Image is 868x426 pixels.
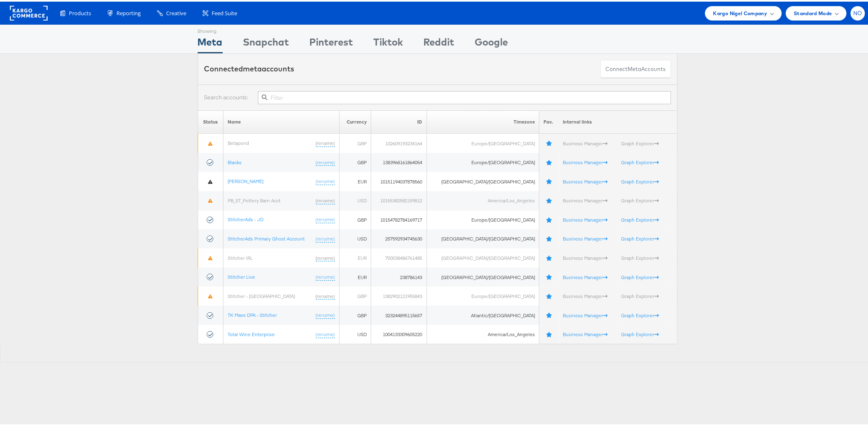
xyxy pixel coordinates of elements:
a: PB_ST_Pottery Barn Acct [228,196,281,202]
td: GBP [339,132,371,151]
td: 1382902121955843 [371,285,427,305]
a: StitcherAds - JD [228,215,263,221]
th: ID [371,109,427,132]
a: (rename) [316,272,335,279]
a: Graph Explorer [621,291,659,298]
span: meta [628,64,642,71]
div: Connected accounts [204,62,295,73]
span: Kargo Nigel Company [713,7,767,16]
a: Business Manager [563,253,608,259]
td: Europe/[GEOGRAPHIC_DATA] [427,151,539,171]
input: Filter [258,89,671,103]
a: Graph Explorer [621,273,659,279]
a: Stitcher Live [228,272,255,278]
td: Europe/[GEOGRAPHIC_DATA] [427,285,539,305]
a: (rename) [316,196,335,203]
span: Products [69,8,91,16]
a: (rename) [316,234,335,241]
a: [PERSON_NAME] [228,176,263,183]
td: Europe/[GEOGRAPHIC_DATA] [427,132,539,151]
a: (rename) [316,138,335,145]
td: 10155382582159812 [371,190,427,209]
a: (rename) [316,176,335,183]
a: (rename) [316,158,335,165]
th: Currency [339,109,371,132]
div: Meta [198,33,223,52]
a: Graph Explorer [621,253,659,259]
th: Name [224,109,339,132]
a: Graph Explorer [621,158,659,164]
td: USD [339,228,371,247]
a: Business Manager [563,311,608,317]
td: USD [339,190,371,209]
a: Business Manager [563,330,608,336]
td: 257592934745630 [371,228,427,247]
a: Business Manager [563,215,608,221]
a: (rename) [316,253,335,260]
td: GBP [339,304,371,323]
a: Betapond [228,138,249,144]
td: GBP [339,151,371,171]
a: (rename) [316,215,335,222]
td: America/Los_Angeles [427,323,539,343]
td: 700038486761485 [371,247,427,266]
span: meta [243,62,262,72]
td: 1383968161864054 [371,151,427,171]
td: 10151194037878560 [371,170,427,190]
div: Google [475,33,508,52]
td: [GEOGRAPHIC_DATA]/[GEOGRAPHIC_DATA] [427,266,539,285]
a: Graph Explorer [621,215,659,221]
td: Atlantic/[GEOGRAPHIC_DATA] [427,304,539,323]
td: 10154782784169717 [371,209,427,228]
td: USD [339,323,371,343]
span: Standard Mode [794,7,832,16]
a: Stitcher - [GEOGRAPHIC_DATA] [228,291,295,298]
td: GBP [339,209,371,228]
td: 323244895115657 [371,304,427,323]
td: EUR [339,266,371,285]
a: Business Manager [563,196,608,202]
td: Europe/[GEOGRAPHIC_DATA] [427,209,539,228]
span: NO [854,9,863,14]
a: Graph Explorer [621,196,659,202]
a: Graph Explorer [621,139,659,145]
a: (rename) [316,291,335,298]
td: EUR [339,247,371,266]
td: EUR [339,170,371,190]
a: (rename) [316,330,335,337]
td: 1004133309605220 [371,323,427,343]
span: Feed Suite [212,8,237,16]
td: 102609193234164 [371,132,427,151]
td: America/Los_Angeles [427,190,539,209]
button: ConnectmetaAccounts [601,58,671,77]
a: Graph Explorer [621,330,659,336]
td: [GEOGRAPHIC_DATA]/[GEOGRAPHIC_DATA] [427,247,539,266]
td: [GEOGRAPHIC_DATA]/[GEOGRAPHIC_DATA] [427,228,539,247]
a: Business Manager [563,177,608,183]
a: Total Wine Enterprise [228,330,275,336]
a: TK Maxx DPA - Stitcher [228,310,277,316]
span: Reporting [116,8,141,16]
a: Business Manager [563,139,608,145]
td: GBP [339,285,371,305]
a: Graph Explorer [621,311,659,317]
div: Tiktok [374,33,403,52]
div: Reddit [424,33,455,52]
th: Status [198,109,224,132]
a: Business Manager [563,158,608,164]
div: Showing [198,23,223,33]
a: Business Manager [563,291,608,298]
a: Graph Explorer [621,234,659,240]
div: Snapchat [243,33,289,52]
a: (rename) [316,310,335,317]
a: Stitcher IRL [228,253,253,259]
div: Pinterest [310,33,353,52]
a: Blacks [228,158,242,164]
a: StitcherAds Primary Ghost Account [228,234,305,240]
a: Business Manager [563,273,608,279]
td: 238786143 [371,266,427,285]
th: Timezone [427,109,539,132]
a: Business Manager [563,234,608,240]
td: [GEOGRAPHIC_DATA]/[GEOGRAPHIC_DATA] [427,170,539,190]
span: Creative [166,8,186,16]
